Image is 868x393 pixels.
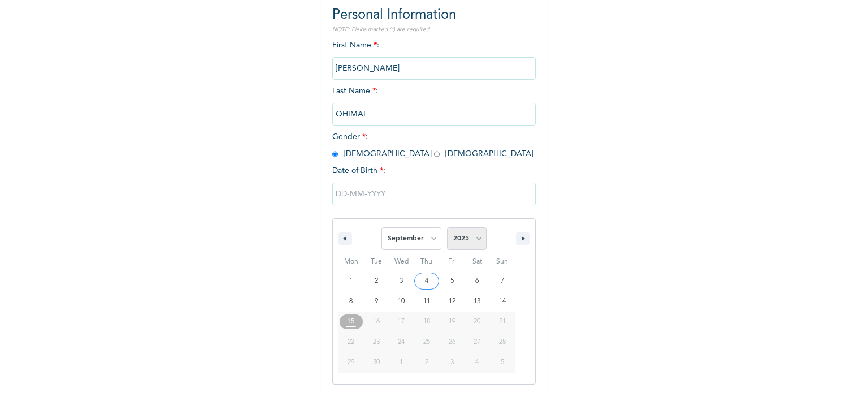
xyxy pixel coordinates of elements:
[389,332,414,352] button: 24
[439,253,465,271] span: Fri
[347,312,355,332] span: 15
[373,312,380,332] span: 16
[375,291,378,312] span: 9
[499,332,506,352] span: 28
[338,271,364,291] button: 1
[423,332,430,352] span: 25
[499,291,506,312] span: 14
[449,291,455,312] span: 12
[489,253,515,271] span: Sun
[389,291,414,312] button: 10
[489,312,515,332] button: 21
[338,291,364,312] button: 8
[332,5,536,25] h2: Personal Information
[439,312,465,332] button: 19
[499,312,506,332] span: 21
[423,291,430,312] span: 11
[398,312,405,332] span: 17
[332,25,536,34] p: NOTE: Fields marked (*) are required
[332,183,536,205] input: DD-MM-YYYY
[400,271,403,291] span: 3
[450,271,454,291] span: 5
[364,253,389,271] span: Tue
[364,271,389,291] button: 2
[414,312,440,332] button: 18
[348,332,354,352] span: 22
[389,312,414,332] button: 17
[449,332,455,352] span: 26
[332,87,536,118] span: Last Name :
[414,271,440,291] button: 4
[475,271,479,291] span: 6
[474,291,480,312] span: 13
[338,312,364,332] button: 15
[338,352,364,373] button: 29
[349,291,353,312] span: 8
[364,332,389,352] button: 23
[501,271,504,291] span: 7
[414,291,440,312] button: 11
[375,271,378,291] span: 2
[332,103,536,126] input: Enter your last name
[338,253,364,271] span: Mon
[489,332,515,352] button: 28
[332,133,533,158] span: Gender : [DEMOGRAPHIC_DATA] [DEMOGRAPHIC_DATA]
[398,291,405,312] span: 10
[389,253,414,271] span: Wed
[474,312,480,332] span: 20
[414,332,440,352] button: 25
[332,165,385,177] span: Date of Birth :
[364,291,389,312] button: 9
[364,352,389,373] button: 30
[332,41,536,72] span: First Name :
[349,271,353,291] span: 1
[449,312,455,332] span: 19
[373,332,380,352] span: 23
[439,271,465,291] button: 5
[338,332,364,352] button: 22
[373,352,380,373] span: 30
[489,291,515,312] button: 14
[439,332,465,352] button: 26
[414,253,440,271] span: Thu
[465,312,490,332] button: 20
[465,253,490,271] span: Sat
[489,271,515,291] button: 7
[423,312,430,332] span: 18
[364,312,389,332] button: 16
[425,271,428,291] span: 4
[474,332,480,352] span: 27
[465,332,490,352] button: 27
[465,271,490,291] button: 6
[348,352,354,373] span: 29
[332,57,536,80] input: Enter your first name
[439,291,465,312] button: 12
[398,332,405,352] span: 24
[465,291,490,312] button: 13
[389,271,414,291] button: 3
